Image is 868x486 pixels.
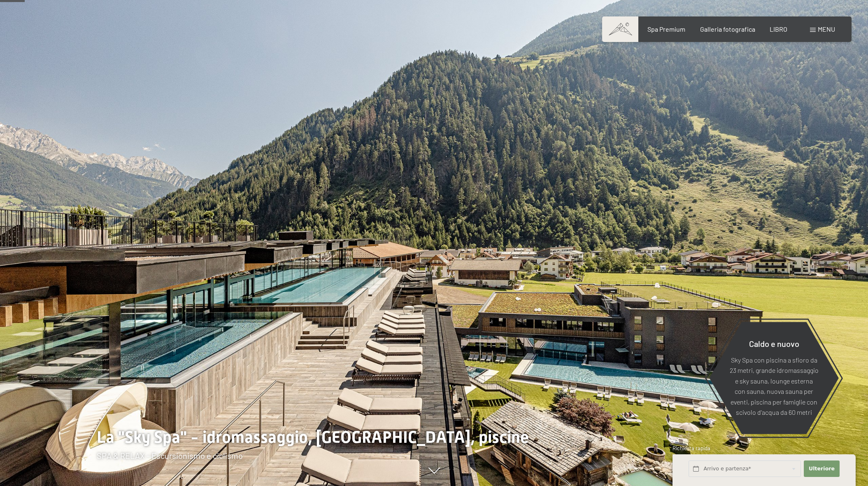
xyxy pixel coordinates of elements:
font: menu [818,25,835,33]
font: Richiesta rapida [673,445,710,451]
font: Caldo e nuovo [749,338,799,348]
font: Ulteriore [809,465,835,472]
a: Caldo e nuovo Sky Spa con piscina a sfioro da 23 metri, grande idromassaggio e sky sauna, lounge ... [709,321,839,435]
a: LIBRO [770,25,787,33]
button: Ulteriore [804,460,839,477]
font: Sky Spa con piscina a sfioro da 23 metri, grande idromassaggio e sky sauna, lounge esterna con sa... [730,356,819,416]
a: Spa Premium [647,25,685,33]
a: Galleria fotografica [700,25,755,33]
